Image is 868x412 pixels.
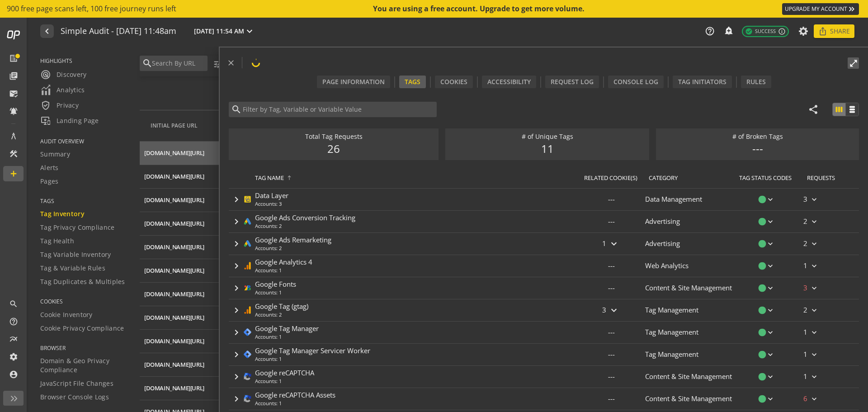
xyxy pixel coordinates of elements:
[645,211,736,232] div: Advertising
[803,239,855,248] div: 2
[810,350,819,359] mat-icon: keyboard_arrow_right
[144,360,204,369] div: [DOMAIN_NAME][URL]
[255,191,288,200] div: Data Layer
[40,237,74,246] span: Tag Health
[9,89,18,98] mat-icon: mark_email_read
[609,238,619,249] mat-icon: keyboard_arrow_down
[40,379,113,388] span: JavaScript File Changes
[7,4,176,14] span: 900 free page scans left, 100 free journey runs left
[229,366,859,388] mat-expansion-panel-header: tagGoogle reCAPTCHAAccounts: 1---Content & Site Management1
[231,393,242,404] mat-icon: keyboard_arrow_right
[739,174,792,182] div: Tag Status Codes
[231,238,242,249] mat-icon: keyboard_arrow_right
[151,58,205,68] input: Search By URL
[9,149,18,158] mat-icon: construction
[243,217,252,226] img: tag
[645,233,736,255] div: Advertising
[40,298,128,305] span: COOKIES
[255,378,314,385] div: Accounts: 1
[255,311,308,318] div: Accounts: 2
[758,394,767,403] mat-icon: circle
[847,5,856,14] mat-icon: keyboard_double_arrow_right
[741,76,771,88] div: Rules
[229,388,859,410] mat-expansion-panel-header: tagGoogle reCAPTCHA AssetsAccounts: 1---Content & Site Management6
[40,100,51,111] mat-icon: verified_user
[231,216,242,227] mat-icon: keyboard_arrow_right
[9,335,18,344] mat-icon: multiline_chart
[782,3,859,15] a: UPGRADE MY ACCOUNT
[40,57,128,65] span: HIGHLIGHTS
[745,28,776,35] span: Success
[40,100,79,111] span: Privacy
[435,76,473,88] div: Cookies
[645,189,736,210] div: Data Management
[803,261,855,270] div: 1
[40,115,51,126] mat-icon: important_devices
[327,141,340,156] div: 26
[814,24,854,38] button: Share
[810,195,819,204] mat-icon: keyboard_arrow_right
[243,239,252,248] img: tag
[40,137,128,145] span: AUDIT OVERVIEW
[810,261,819,270] mat-icon: keyboard_arrow_right
[758,284,767,293] mat-icon: circle
[213,59,222,69] mat-icon: tune
[42,26,51,37] mat-icon: navigate_before
[608,394,615,403] div: ---
[602,305,621,316] div: 3
[803,194,855,204] div: 3
[255,235,331,245] div: Google Ads Remarketing
[229,277,859,299] mat-expansion-panel-header: tagGoogle FontsAccounts: 1---Content & Site Management3
[752,141,763,156] div: ---
[645,322,736,343] div: Tag Management
[287,175,292,180] mat-icon: north
[766,195,775,204] mat-icon: keyboard_arrow_down
[317,76,390,88] div: Page Information
[194,27,244,36] span: [DATE] 11:54 AM
[255,400,335,407] div: Accounts: 1
[305,132,363,141] div: Total Tag Requests
[255,267,312,274] div: Accounts: 1
[40,177,59,186] span: Pages
[745,28,753,35] mat-icon: check_circle
[144,313,204,322] div: [DOMAIN_NAME][URL]
[810,328,819,337] mat-icon: keyboard_arrow_right
[818,27,827,36] mat-icon: ios_share
[144,384,204,393] div: [DOMAIN_NAME][URL]
[142,58,151,69] mat-icon: search
[243,195,252,204] img: tag
[810,217,819,226] mat-icon: keyboard_arrow_right
[766,261,775,270] mat-icon: keyboard_arrow_down
[830,23,850,39] span: Share
[243,284,252,292] img: tag
[803,305,855,315] div: 2
[144,219,204,228] div: [DOMAIN_NAME][URL]
[9,352,18,361] mat-icon: settings
[40,223,115,232] span: Tag Privacy Compliance
[608,283,615,293] div: ---
[808,104,819,115] mat-icon: share
[40,163,59,172] span: Alerts
[229,344,859,365] mat-expansion-panel-header: tagGoogle Tag Manager Servicer WorkerAccounts: 1---Tag Management1
[9,169,18,178] mat-icon: add
[231,260,242,271] mat-icon: keyboard_arrow_right
[255,213,355,223] div: Google Ads Conversion Tracking
[151,122,198,129] div: INITIAL PAGE URL
[231,194,242,205] mat-icon: keyboard_arrow_right
[144,266,204,275] div: [DOMAIN_NAME][URL]
[40,209,85,218] span: Tag Inventory
[541,141,554,156] div: 11
[766,328,775,337] mat-icon: keyboard_arrow_down
[807,174,835,182] div: Requests
[848,105,856,114] mat-icon: view_week
[399,76,426,88] div: Tags
[144,290,204,298] div: [DOMAIN_NAME][URL]
[803,217,855,226] div: 2
[608,76,664,88] div: Console Log
[229,189,859,210] mat-expansion-panel-header: tagData LayerAccounts: 3---Data Management3
[810,372,819,381] mat-icon: keyboard_arrow_right
[231,371,242,382] mat-icon: keyboard_arrow_right
[803,350,855,359] div: 1
[608,261,615,270] div: ---
[144,149,204,157] div: [DOMAIN_NAME][URL]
